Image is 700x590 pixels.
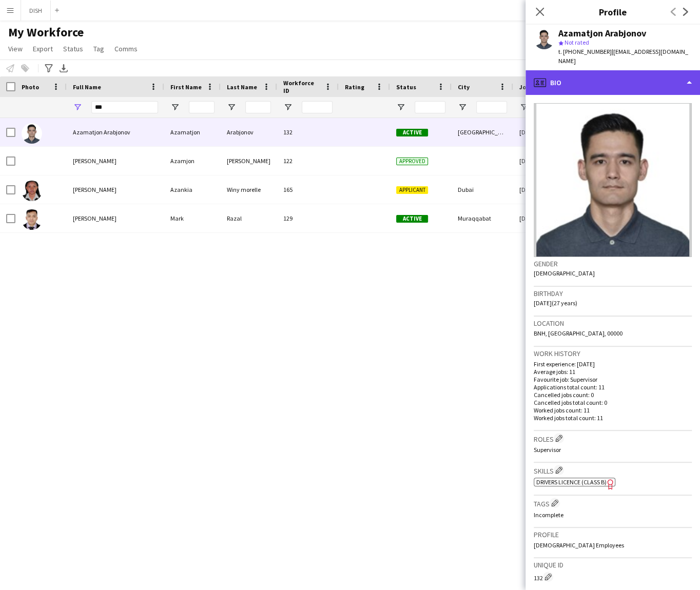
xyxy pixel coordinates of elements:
[396,129,428,136] span: Active
[73,186,116,193] span: [PERSON_NAME]
[534,498,692,508] h3: Tags
[221,204,277,232] div: Razal
[476,101,507,113] input: City Filter Input
[513,118,575,146] div: [DATE]
[452,204,513,232] div: Muraqqabat
[565,38,589,46] span: Not rated
[21,1,51,21] button: DISH
[283,79,320,94] span: Workforce ID
[221,118,277,146] div: Arabjonov
[277,204,339,232] div: 129
[534,530,692,539] h3: Profile
[22,181,42,201] img: Azankia Winy morelle
[534,299,577,307] span: [DATE] (27 years)
[558,48,688,65] span: | [EMAIL_ADDRESS][DOMAIN_NAME]
[534,103,692,257] img: Crew avatar or photo
[534,572,692,582] div: 132
[534,433,692,444] h3: Roles
[277,118,339,146] div: 132
[513,175,575,204] div: [DATE]
[534,391,692,399] p: Cancelled jobs count: 0
[526,70,700,95] div: Bio
[283,103,293,112] button: Open Filter Menu
[396,215,428,223] span: Active
[513,204,575,232] div: [DATE]
[534,349,692,358] h3: Work history
[189,101,215,113] input: First Name Filter Input
[396,186,428,194] span: Applicant
[8,44,23,53] span: View
[534,560,692,569] h3: Unique ID
[89,42,108,55] a: Tag
[170,103,180,112] button: Open Filter Menu
[513,147,575,175] div: [DATE]
[33,44,53,53] span: Export
[277,175,339,204] div: 165
[534,465,692,476] h3: Skills
[534,368,692,376] p: Average jobs: 11
[164,204,221,232] div: Mark
[93,44,104,53] span: Tag
[534,376,692,383] p: Favourite job: Supervisor
[534,329,623,337] span: BNH, [GEOGRAPHIC_DATA], 00000
[277,147,339,175] div: 122
[227,83,257,91] span: Last Name
[558,48,612,55] span: t. [PHONE_NUMBER]
[534,259,692,268] h3: Gender
[415,101,445,113] input: Status Filter Input
[4,42,27,55] a: View
[536,478,607,486] span: Drivers Licence (Class B)
[73,83,101,91] span: Full Name
[458,103,467,112] button: Open Filter Menu
[43,62,55,74] app-action-btn: Advanced filters
[8,25,84,40] span: My Workforce
[73,214,116,222] span: [PERSON_NAME]
[164,118,221,146] div: Azamatjon
[534,289,692,298] h3: Birthday
[458,83,470,91] span: City
[396,158,428,165] span: Approved
[519,83,539,91] span: Joined
[73,128,130,136] span: Azamatjon Arabjonov
[534,406,692,414] p: Worked jobs count: 11
[110,42,142,55] a: Comms
[22,209,42,230] img: Mark Razal
[164,147,221,175] div: Azamjon
[73,103,82,112] button: Open Filter Menu
[534,399,692,406] p: Cancelled jobs total count: 0
[22,83,39,91] span: Photo
[534,360,692,368] p: First experience: [DATE]
[73,157,116,165] span: [PERSON_NAME]
[302,101,333,113] input: Workforce ID Filter Input
[164,175,221,204] div: Azankia
[59,42,87,55] a: Status
[534,383,692,391] p: Applications total count: 11
[63,44,83,53] span: Status
[91,101,158,113] input: Full Name Filter Input
[29,42,57,55] a: Export
[534,541,692,549] p: [DEMOGRAPHIC_DATA] Employees
[227,103,236,112] button: Open Filter Menu
[558,29,646,38] div: Azamatjon Arabjonov
[519,103,529,112] button: Open Filter Menu
[22,123,42,144] img: Azamatjon Arabjonov
[452,118,513,146] div: [GEOGRAPHIC_DATA]
[170,83,202,91] span: First Name
[534,446,561,454] span: Supervisor
[534,511,692,519] p: Incomplete
[534,319,692,328] h3: Location
[396,103,405,112] button: Open Filter Menu
[396,83,416,91] span: Status
[534,414,692,422] p: Worked jobs total count: 11
[114,44,138,53] span: Comms
[245,101,271,113] input: Last Name Filter Input
[452,175,513,204] div: Dubaï
[221,175,277,204] div: Winy morelle
[534,269,595,277] span: [DEMOGRAPHIC_DATA]
[526,5,700,18] h3: Profile
[345,83,364,91] span: Rating
[221,147,277,175] div: [PERSON_NAME]
[57,62,70,74] app-action-btn: Export XLSX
